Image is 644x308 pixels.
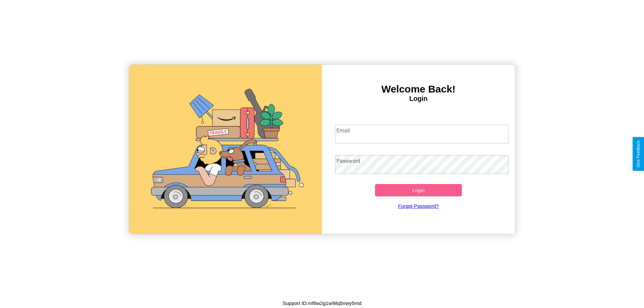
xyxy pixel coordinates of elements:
[129,65,322,234] img: gif
[282,299,361,308] p: Support ID: mf6w2g1w9ilq5nwy5md
[332,196,505,215] a: Forgot Password?
[375,184,462,196] button: Login
[322,95,515,103] h4: Login
[636,140,641,168] div: Give Feedback
[322,83,515,95] h3: Welcome Back!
